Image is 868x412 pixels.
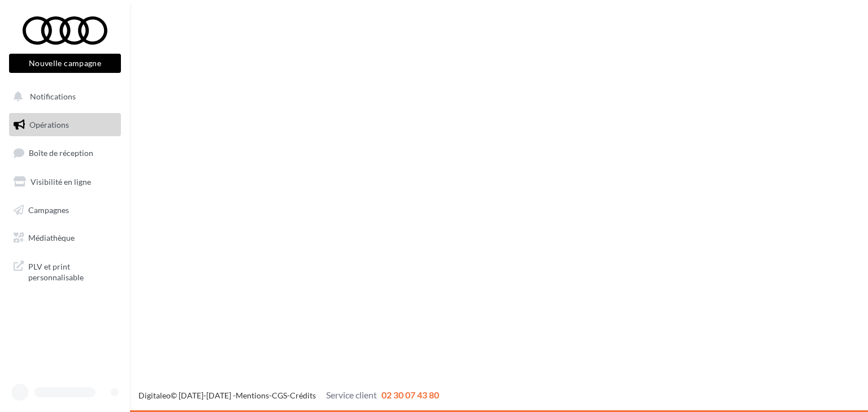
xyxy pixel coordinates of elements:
[31,177,91,187] span: Visibilité en ligne
[138,391,439,400] span: © [DATE]-[DATE] - - -
[7,226,123,250] a: Médiathèque
[30,92,76,101] span: Notifications
[7,85,119,109] button: Notifications
[7,198,123,222] a: Campagnes
[7,141,123,165] a: Boîte de réception
[236,391,269,400] a: Mentions
[290,391,316,400] a: Crédits
[7,170,123,194] a: Visibilité en ligne
[272,391,287,400] a: CGS
[28,205,69,214] span: Campagnes
[9,54,121,73] button: Nouvelle campagne
[326,389,377,400] span: Service client
[7,254,123,288] a: PLV et print personnalisable
[29,120,69,129] span: Opérations
[138,391,171,400] a: Digitaleo
[29,148,93,158] span: Boîte de réception
[28,233,75,242] span: Médiathèque
[381,389,439,400] span: 02 30 07 43 80
[28,259,116,283] span: PLV et print personnalisable
[7,113,123,137] a: Opérations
